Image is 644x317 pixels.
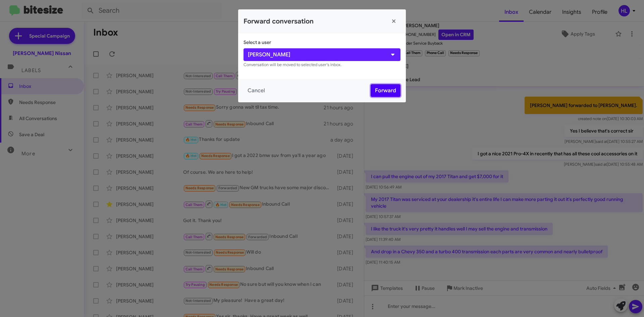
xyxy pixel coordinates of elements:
button: Close [387,15,400,28]
h2: Forward conversation [244,16,314,27]
button: [PERSON_NAME] [244,48,400,61]
button: Cancel [244,85,269,97]
span: [PERSON_NAME] [248,51,290,59]
p: Select a user [244,39,400,46]
small: Conversation will be moved to selected user's inbox. [244,62,341,67]
button: Forward [371,84,400,97]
